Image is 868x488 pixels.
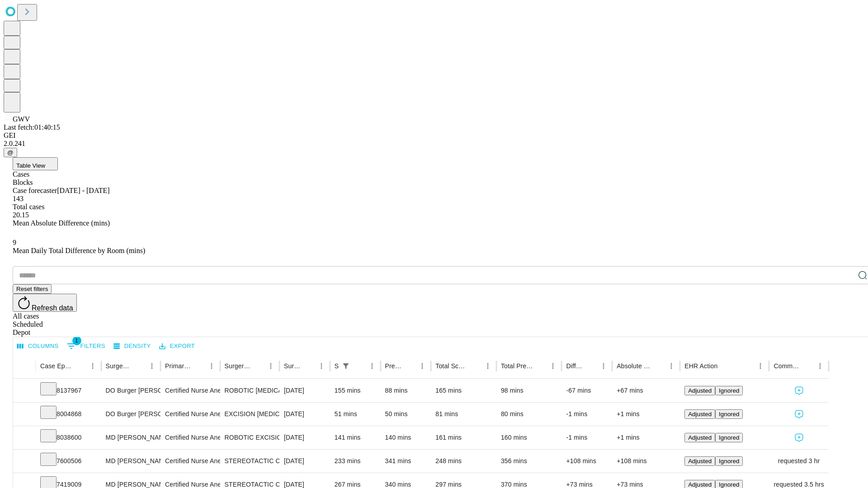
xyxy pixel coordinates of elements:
div: Scheduled In Room Duration [335,362,339,370]
div: Certified Nurse Anesthetist [165,379,215,402]
span: Ignored [719,481,739,488]
div: DO Burger [PERSON_NAME] Do [106,379,156,402]
button: Export [157,339,197,353]
span: 1 [72,336,81,345]
button: Sort [469,360,481,372]
div: Total Scheduled Duration [435,362,468,370]
button: Sort [534,360,547,372]
div: [DATE] [284,426,325,449]
button: Menu [547,360,559,372]
div: Primary Service [165,362,191,370]
div: 141 mins [335,426,376,449]
button: Sort [252,360,264,372]
button: Density [111,339,153,353]
span: 143 [13,195,24,202]
div: MD [PERSON_NAME] [106,450,156,473]
button: Select columns [15,339,61,353]
span: Case forecaster [13,187,57,194]
button: Show filters [65,339,108,353]
div: 356 mins [501,450,557,473]
div: EHR Action [684,362,717,370]
div: +108 mins [617,450,675,473]
span: [DATE] - [DATE] [57,187,109,194]
div: 155 mins [335,379,376,402]
button: Reset filters [13,284,52,294]
div: Certified Nurse Anesthetist [165,450,215,473]
span: Ignored [719,387,739,394]
div: +1 mins [617,426,675,449]
div: Comments [774,362,800,370]
button: Expand [18,383,31,399]
div: -67 mins [566,379,608,402]
button: Adjusted [684,456,715,466]
div: Total Predicted Duration [501,362,533,370]
span: Ignored [719,434,739,441]
button: Table View [13,157,58,170]
span: Reset filters [16,286,48,292]
span: requested 3 hr [778,450,820,473]
button: Menu [481,360,494,372]
div: requested 3 hr [774,450,824,473]
div: [DATE] [284,450,325,473]
button: Menu [754,360,767,372]
div: 2.0.241 [4,140,864,148]
div: 88 mins [385,379,427,402]
button: Menu [146,360,158,372]
div: Certified Nurse Anesthetist [165,403,215,426]
button: Ignored [715,409,743,419]
div: 1 active filter [340,360,352,372]
span: Ignored [719,458,739,465]
span: Ignored [719,411,739,418]
div: -1 mins [566,403,608,426]
span: @ [7,149,14,156]
button: Menu [814,360,826,372]
div: 80 mins [501,403,557,426]
button: Sort [193,360,205,372]
div: Absolute Difference [617,362,651,370]
button: Sort [652,360,665,372]
button: Adjusted [684,433,715,442]
div: 51 mins [335,403,376,426]
button: Sort [133,360,146,372]
span: Adjusted [688,481,712,488]
button: Menu [416,360,429,372]
button: Refresh data [13,294,77,312]
div: Predicted In Room Duration [385,362,403,370]
button: Menu [205,360,218,372]
button: Menu [315,360,328,372]
button: Sort [403,360,416,372]
span: Table View [16,162,45,169]
div: 165 mins [435,379,492,402]
div: 341 mins [385,450,427,473]
button: Sort [353,360,366,372]
button: Expand [18,430,31,446]
span: Adjusted [688,458,712,465]
span: Mean Daily Total Difference by Room (mins) [13,247,145,254]
span: Refresh data [32,304,73,312]
span: Last fetch: 01:40:15 [4,123,60,131]
div: ROBOTIC EXCISION OR DESTRUCTION ABDOMINAL TUMOR OR [MEDICAL_DATA] 5CM OR LESS [225,426,275,449]
div: 50 mins [385,403,427,426]
span: GWV [13,115,30,123]
button: Adjusted [684,386,715,395]
button: Expand [18,407,31,422]
button: Adjusted [684,409,715,419]
div: [DATE] [284,379,325,402]
div: 140 mins [385,426,427,449]
span: Adjusted [688,411,712,418]
div: -1 mins [566,426,608,449]
button: Menu [264,360,277,372]
span: 20.15 [13,211,29,219]
div: Surgery Date [284,362,302,370]
span: Adjusted [688,387,712,394]
div: DO Burger [PERSON_NAME] Do [106,403,156,426]
button: Menu [597,360,610,372]
button: Menu [665,360,678,372]
div: 233 mins [335,450,376,473]
div: [DATE] [284,403,325,426]
div: 98 mins [501,379,557,402]
div: GEI [4,131,864,140]
button: Sort [74,360,86,372]
div: 248 mins [435,450,492,473]
button: Sort [718,360,731,372]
